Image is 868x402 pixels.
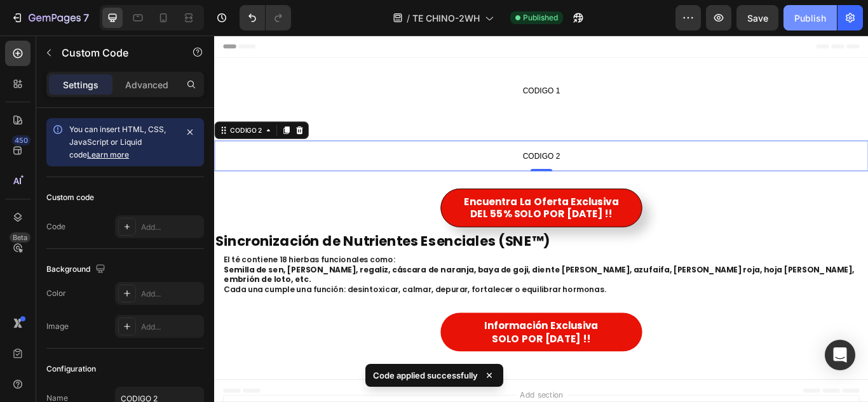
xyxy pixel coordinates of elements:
div: Configuration [46,363,96,375]
p: Custom Code [62,45,170,60]
div: Publish [794,11,826,25]
div: Image [46,321,69,332]
div: Add... [141,321,201,333]
span: TE CHINO-2WH [412,11,480,25]
div: Undo/Redo [240,5,291,30]
a: Información ExclusivaSOLO POR [DATE] !! [264,323,499,368]
div: Open Intercom Messenger [825,340,855,370]
p: encuentra la Oferta Exclusiva DEL 55% SOLO POR [DATE] !! [291,186,471,216]
p: Advanced [125,78,168,91]
div: 450 [12,135,31,145]
div: Color [46,288,66,299]
div: Background [46,261,108,278]
a: Learn more [87,150,129,159]
div: Custom code [46,192,94,203]
a: encuentra la Oferta ExclusivaDEL 55% SOLO POR [DATE] !! [264,178,499,224]
button: Publish [783,5,837,30]
span: Save [747,13,768,23]
p: Code applied successfully [373,369,478,382]
p: Settings [63,78,98,91]
div: Add... [141,222,201,233]
span: / [407,11,410,25]
div: Beta [10,232,31,243]
div: Code [46,221,65,232]
button: Save [736,5,778,30]
span: Published [523,12,558,23]
strong: Semilla de sen, [PERSON_NAME], regaliz, cáscara de naranja, baya de goji, diente [PERSON_NAME], a... [11,267,746,291]
iframe: Design area [214,36,868,402]
p: Información Exclusiva SOLO POR [DATE] !! [315,331,448,361]
p: El té contiene 18 hierbas funcionales como: Cada una cumple una función: desintoxicar, calmar, de... [11,255,752,302]
button: 7 [5,5,95,30]
p: 7 [83,10,89,25]
span: You can insert HTML, CSS, JavaScript or Liquid code [69,124,166,159]
div: Add... [141,288,201,300]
